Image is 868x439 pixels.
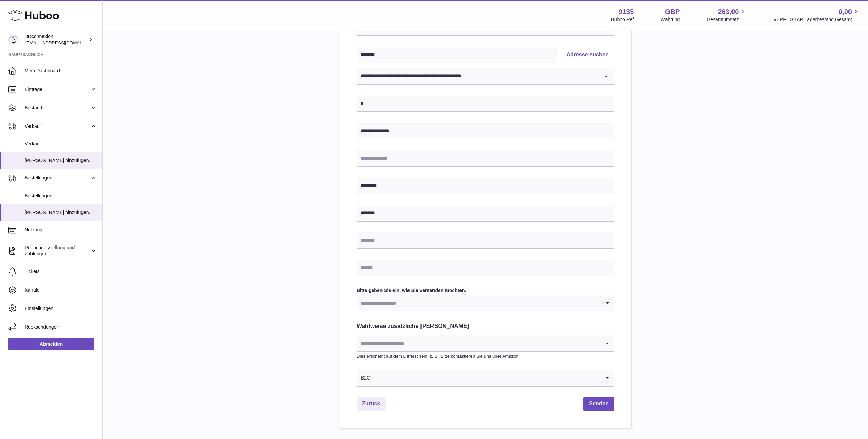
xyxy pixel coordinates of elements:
span: Kanäle [25,287,97,293]
div: Search for option [357,335,614,352]
span: VERFÜGBAR Lagerbestand Gesamt [773,16,860,23]
span: 263,00 [718,7,739,16]
a: 263,00 Gesamtumsatz [707,7,747,23]
span: Verkauf [25,123,90,130]
span: Bestellungen [25,175,90,181]
img: order_eu@3dconnexion.com [8,35,18,45]
span: Einstellungen [25,305,97,312]
div: Search for option [357,295,614,311]
input: Search for option [371,370,600,386]
span: B2C [357,370,371,386]
a: Zurück [357,397,386,411]
span: Einträge [25,86,90,93]
span: [PERSON_NAME] hinzufügen. [25,209,97,216]
span: Tickets [25,268,97,275]
a: Abmelden [8,338,94,350]
a: 0,00 VERFÜGBAR Lagerbestand Gesamt [773,7,860,23]
button: Senden [583,397,614,411]
span: Bestand [25,105,90,111]
strong: 9135 [619,7,634,16]
span: [EMAIL_ADDRESS][DOMAIN_NAME] [25,40,101,45]
div: Search for option [357,370,614,387]
span: Gesamtumsatz [707,16,747,23]
span: 0,00 [839,7,852,16]
label: Bitte geben Sie ein, wie Sie versenden möchten. [357,287,614,294]
span: Mein Dashboard [25,68,97,74]
strong: GBP [665,7,680,16]
div: 3Dconnexion [25,33,87,46]
div: Währung [661,16,680,23]
span: Rechnungsstellung und Zahlungen [25,244,90,257]
span: Rücksendungen [25,324,97,330]
div: Huboo Ref [611,16,634,23]
h2: Wahlweise zusätzliche [PERSON_NAME] [357,322,614,330]
span: Nutzung [25,227,97,233]
p: Dies erscheint auf dem Lieferschein. z. B. 'Bitte kontaktieren Sie uns über Amazon'. [357,353,614,359]
input: Search for option [357,335,600,351]
span: Bestellungen [25,192,97,199]
input: Search for option [357,295,600,311]
span: Verkauf [25,141,97,147]
span: [PERSON_NAME] hinzufügen. [25,157,97,164]
button: Adresse suchen [561,47,614,63]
